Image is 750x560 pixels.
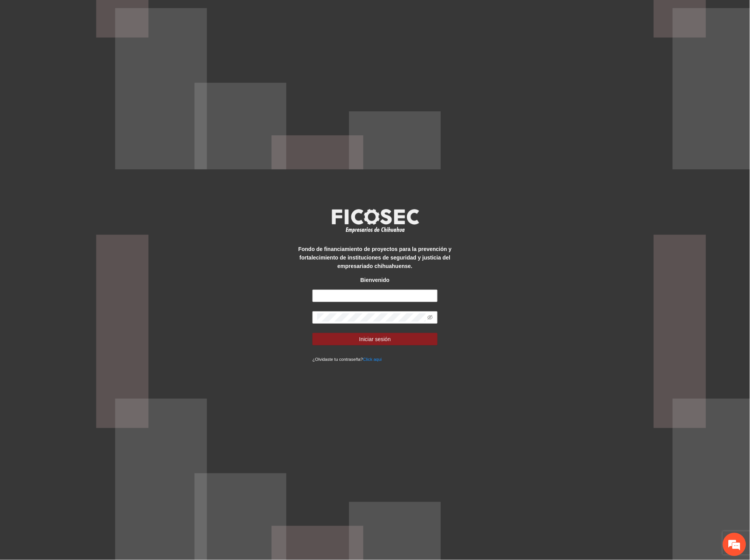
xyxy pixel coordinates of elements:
[299,246,452,269] strong: Fondo de financiamiento de proyectos para la prevención y fortalecimiento de instituciones de seg...
[360,277,390,283] strong: Bienvenido
[327,207,424,235] img: logo
[359,335,391,343] span: Iniciar sesión
[312,333,438,345] button: Iniciar sesión
[40,39,130,50] div: Chatee con nosotros ahora
[363,357,382,362] a: Click aqui
[45,103,107,181] span: Estamos en línea.
[4,211,148,238] textarea: Escriba su mensaje y pulse “Intro”
[127,4,146,22] div: Minimizar ventana de chat en vivo
[312,357,382,362] small: ¿Olvidaste tu contraseña?
[427,315,433,320] span: eye-invisible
